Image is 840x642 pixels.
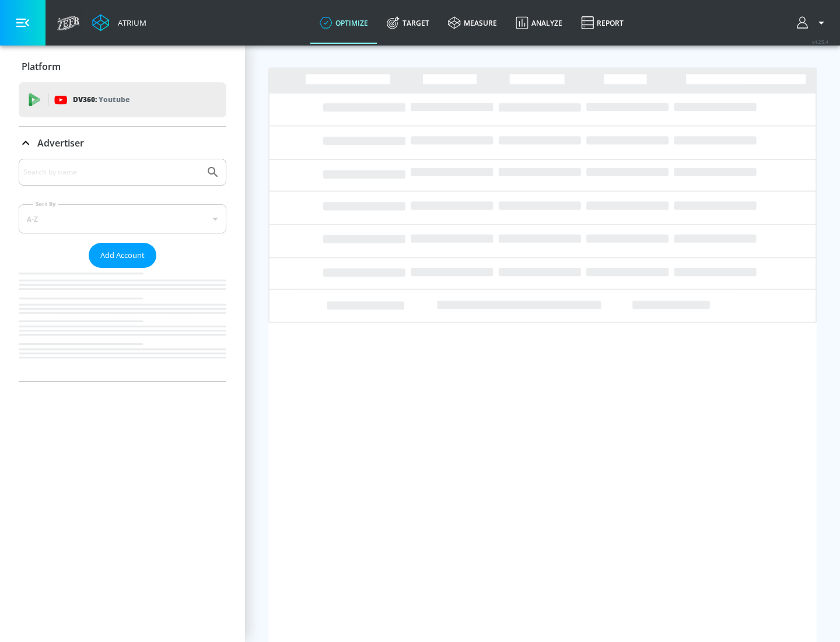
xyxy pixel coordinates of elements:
a: Target [377,2,439,44]
nav: list of Advertiser [19,268,226,381]
div: Atrium [113,18,146,28]
div: A-Z [19,204,226,233]
input: Search by name [23,165,200,180]
a: Analyze [506,2,572,44]
div: Advertiser [19,127,226,159]
a: Atrium [92,14,146,32]
p: Advertiser [37,137,84,149]
button: Add Account [89,243,156,268]
a: optimize [310,2,377,44]
p: DV360: [73,93,129,106]
span: v 4.25.4 [812,39,828,45]
div: DV360: Youtube [19,82,226,117]
a: measure [439,2,506,44]
p: Youtube [99,93,129,106]
div: Platform [19,50,226,83]
p: Platform [22,60,61,73]
a: Report [572,2,633,44]
span: Add Account [100,249,145,262]
label: Sort By [33,200,58,208]
div: Advertiser [19,159,226,381]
